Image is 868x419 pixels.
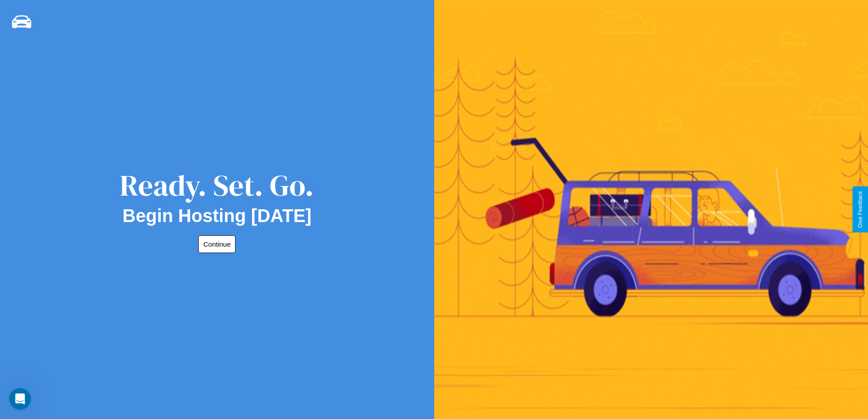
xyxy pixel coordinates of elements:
h2: Begin Hosting [DATE] [123,206,312,226]
iframe: Intercom live chat [9,388,31,410]
div: Give Feedback [857,191,863,228]
div: Ready. Set. Go. [120,165,314,206]
button: Continue [198,235,236,253]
